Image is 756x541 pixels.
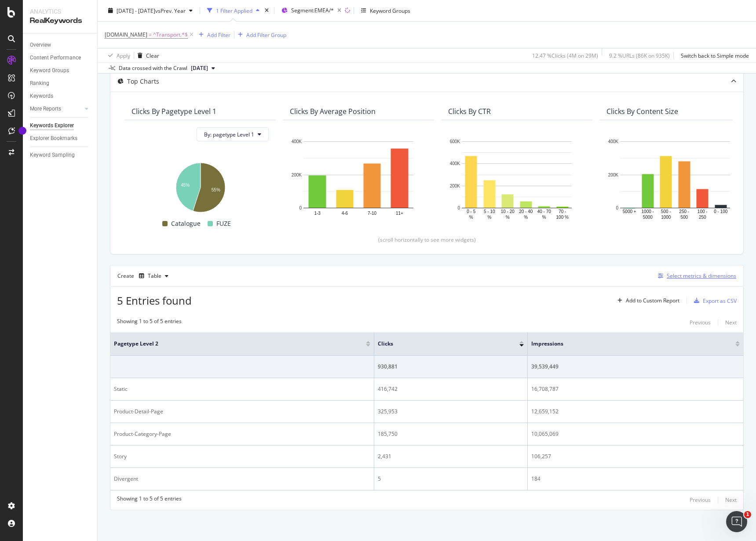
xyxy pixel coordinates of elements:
[204,131,254,138] span: By: pagetype Level 1
[699,215,706,220] text: 250
[292,139,302,144] text: 400K
[30,53,91,63] a: Content Performance
[532,52,598,59] div: 12.47 % Clicks ( 4M on 29M )
[448,137,585,221] div: A chart.
[616,206,618,210] text: 0
[30,16,90,26] div: RealKeywords
[135,269,172,283] button: Table
[30,66,69,75] div: Keyword Groups
[195,29,230,40] button: Add Filter
[519,210,533,214] text: 20 - 40
[725,495,737,505] button: Next
[290,137,427,221] svg: A chart.
[725,496,737,504] div: Next
[690,294,737,308] button: Export as CSV
[484,210,495,214] text: 5 - 10
[127,77,159,86] div: Top Charts
[291,7,334,14] span: Segment: EMEA/*
[119,64,187,72] div: Data crossed with the Crawl
[30,7,90,16] div: Analytics
[134,48,159,63] button: Clear
[358,4,414,18] button: Keyword Groups
[114,430,370,438] div: Product-Category-Page
[531,453,740,460] div: 106,257
[690,317,711,328] button: Previous
[642,210,654,214] text: 1000 -
[30,92,53,101] div: Keywords
[121,236,733,243] div: (scroll horizontally to see more widgets)
[114,385,370,393] div: Static
[450,162,460,166] text: 400K
[368,211,376,216] text: 7-10
[703,297,737,305] div: Export as CSV
[18,127,26,135] div: Tooltip anchor
[698,210,708,214] text: 100 -
[30,134,77,143] div: Explorer Bookmarks
[608,139,619,144] text: 400K
[149,31,152,38] span: =
[114,475,370,483] div: Divergent
[537,210,551,214] text: 40 - 70
[114,340,353,348] span: pagetype Level 2
[171,218,201,229] span: Catalogue
[105,48,130,63] button: Apply
[467,210,475,214] text: 0 - 5
[30,151,91,160] a: Keyword Sampling
[690,496,711,504] div: Previous
[204,4,263,18] button: 1 Filter Applied
[30,104,82,114] a: More Reports
[292,173,302,177] text: 200K
[187,63,219,74] button: [DATE]
[606,137,744,221] div: A chart.
[378,385,524,393] div: 416,742
[155,7,186,14] span: vs Prev. Year
[117,7,155,14] span: [DATE] - [DATE]
[290,107,376,116] div: Clicks By Average Position
[654,271,736,281] button: Select metrics & dimensions
[263,6,270,15] div: times
[114,408,370,416] div: Product-Detail-Page
[744,511,751,518] span: 1
[342,211,348,216] text: 4-6
[556,215,569,220] text: 100 %
[506,215,510,220] text: %
[378,475,524,483] div: 5
[117,293,192,308] span: 5 Entries found
[448,107,491,116] div: Clicks By CTR
[30,79,91,88] a: Ranking
[30,121,74,130] div: Keywords Explorer
[30,134,91,143] a: Explorer Bookmarks
[531,385,740,393] div: 16,708,787
[212,188,220,192] text: 55%
[487,215,491,220] text: %
[725,319,737,326] div: Next
[690,319,711,326] div: Previous
[117,269,172,283] div: Create
[643,215,653,220] text: 5000
[501,210,515,214] text: 10 - 20
[314,211,321,216] text: 1-3
[117,52,130,59] div: Apply
[531,430,740,438] div: 10,065,069
[207,31,230,38] div: Add Filter
[661,210,671,214] text: 500 -
[30,151,75,160] div: Keyword Sampling
[378,408,524,416] div: 325,953
[542,215,546,220] text: %
[606,107,678,116] div: Clicks By Content Size
[105,31,147,38] span: [DOMAIN_NAME]
[450,184,460,188] text: 200K
[191,64,208,72] span: 2024 Jun. 30th
[153,29,188,41] span: ^Transport.*$
[714,210,728,214] text: 0 - 100
[378,453,524,460] div: 2,431
[197,127,269,141] button: By: pagetype Level 1
[661,215,671,220] text: 1000
[450,139,460,144] text: 600K
[396,211,403,216] text: 11+
[30,121,91,130] a: Keywords Explorer
[378,363,524,371] div: 930,881
[30,92,91,101] a: Keywords
[378,430,524,438] div: 185,750
[531,363,740,371] div: 39,539,449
